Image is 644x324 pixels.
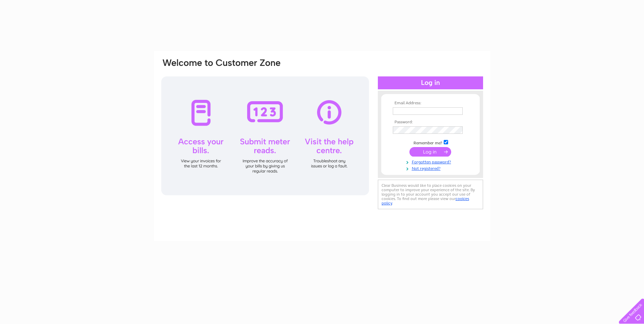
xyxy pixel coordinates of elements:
[391,120,470,125] th: Password:
[409,147,451,157] input: Submit
[391,139,470,146] td: Remember me?
[393,158,470,165] a: Forgotten password?
[382,196,469,205] a: cookies policy
[393,165,470,171] a: Not registered?
[391,101,470,106] th: Email Address:
[378,180,483,209] div: Clear Business would like to place cookies on your computer to improve your experience of the sit...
